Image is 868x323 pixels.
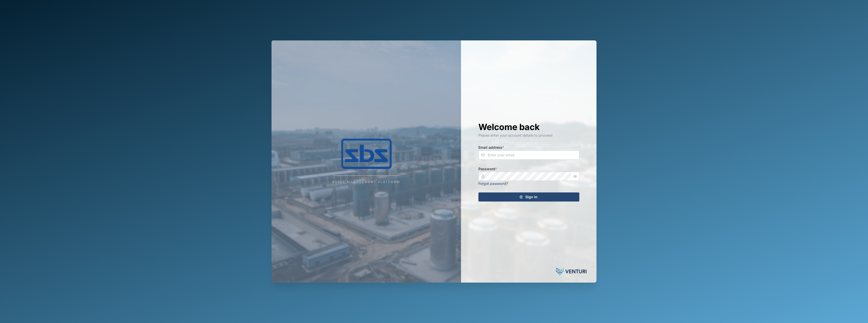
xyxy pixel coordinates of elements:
button: Sign In [478,192,579,202]
div: Asset Management Platform [332,180,400,185]
img: Company Logo [316,139,417,169]
input: Enter your email [478,151,579,160]
span: Sign In [525,193,537,201]
label: Password [478,166,497,172]
label: Email address [478,145,504,150]
a: Forgot password? [478,181,508,186]
img: Powered by: Venturi [556,266,586,277]
h1: Welcome back [478,121,579,133]
div: Please enter your account details to proceed [478,133,579,138]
